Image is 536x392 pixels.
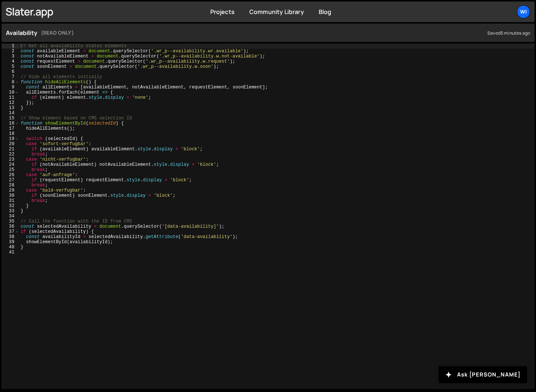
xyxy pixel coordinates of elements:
[1,100,19,105] div: 12
[319,8,332,16] a: Blog
[1,209,19,214] div: 33
[41,28,74,37] small: (READ ONLY)
[1,250,19,255] div: 41
[1,111,19,116] div: 14
[249,8,304,16] a: Community Library
[1,219,19,224] div: 35
[1,64,19,69] div: 5
[1,49,19,54] div: 2
[1,105,19,111] div: 13
[1,172,19,178] div: 26
[1,183,19,188] div: 28
[1,80,19,85] div: 8
[1,224,19,229] div: 36
[210,8,235,16] a: Projects
[1,152,19,157] div: 22
[1,162,19,167] div: 24
[1,69,19,74] div: 6
[6,28,530,37] h1: Availability
[439,366,527,383] button: Ask [PERSON_NAME]
[484,30,530,36] div: Saved
[517,5,530,18] a: wi
[1,167,19,172] div: 25
[1,178,19,183] div: 27
[1,203,19,209] div: 32
[1,74,19,80] div: 7
[1,131,19,136] div: 18
[1,59,19,64] div: 4
[1,245,19,250] div: 40
[1,234,19,239] div: 38
[1,116,19,121] div: 15
[1,141,19,147] div: 20
[1,136,19,141] div: 19
[1,85,19,90] div: 9
[1,214,19,219] div: 34
[1,90,19,95] div: 10
[1,121,19,126] div: 16
[1,229,19,234] div: 37
[1,193,19,198] div: 30
[1,126,19,131] div: 17
[1,198,19,203] div: 31
[1,147,19,152] div: 21
[1,54,19,59] div: 3
[1,95,19,100] div: 11
[1,157,19,162] div: 23
[1,43,19,49] div: 1
[1,239,19,245] div: 39
[1,188,19,193] div: 29
[501,30,530,36] div: 5 minutes ago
